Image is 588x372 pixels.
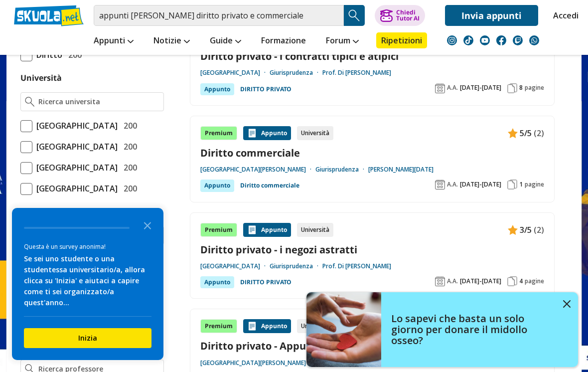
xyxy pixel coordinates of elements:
a: Giurisprudenza [270,262,322,270]
a: Prof. Di [PERSON_NAME] [322,262,391,270]
span: [GEOGRAPHIC_DATA] [32,161,118,174]
div: Università [297,223,333,237]
a: Guide [207,32,244,50]
img: Anno accademico [435,83,445,93]
img: Anno accademico [435,180,445,189]
img: Appunti contenuto [508,225,518,235]
h4: Lo sapevi che basta un solo giorno per donare il midollo osseo? [391,313,556,346]
button: Close the survey [138,215,157,235]
span: 1 [519,181,523,188]
a: [GEOGRAPHIC_DATA] [200,69,270,77]
span: A.A. [447,84,458,92]
img: Pagine [507,83,517,93]
img: tiktok [463,35,473,45]
span: pagine [525,277,544,285]
a: [GEOGRAPHIC_DATA] [200,262,270,270]
img: WhatsApp [529,35,539,45]
a: DIRITTO PRIVATO [240,276,292,288]
a: [GEOGRAPHIC_DATA][PERSON_NAME] [200,166,315,174]
div: Survey [12,208,163,360]
a: Notizie [151,32,192,50]
img: Appunti contenuto [247,321,257,331]
button: Inizia [24,328,151,348]
a: Diritto privato - Appunti [200,339,544,353]
div: Premium [200,319,237,333]
span: 200 [64,48,82,61]
a: Diritto commerciale [200,146,544,160]
img: facebook [496,35,506,45]
span: [GEOGRAPHIC_DATA] [32,119,118,132]
img: youtube [480,35,490,45]
span: Diritto [32,48,62,61]
a: Giurisprudenza [315,166,368,174]
span: 4 [519,277,523,285]
div: Appunto [200,276,234,288]
a: Diritto commerciale [240,180,299,191]
img: Cerca appunti, riassunti o versioni [347,8,362,23]
label: Facoltà [20,206,50,217]
input: Ricerca universita [38,97,159,107]
span: 5/5 [520,127,532,140]
span: [GEOGRAPHIC_DATA] [32,182,118,195]
span: 200 [120,119,137,132]
div: Se sei uno studente o una studentessa universitario/a, allora clicca su 'Inizia' e aiutaci a capi... [24,253,151,308]
button: ChiediTutor AI [375,5,425,26]
a: Invia appunti [445,5,538,26]
span: pagine [525,84,544,92]
div: Premium [200,223,237,237]
span: (2) [534,223,544,236]
span: [DATE]-[DATE] [460,181,501,188]
input: Cerca appunti, riassunti o versioni [94,5,344,26]
span: 200 [120,182,137,195]
div: Questa è un survey anonima! [24,242,151,251]
a: Giurisprudenza [270,69,322,77]
a: [GEOGRAPHIC_DATA][PERSON_NAME] [200,359,315,367]
span: A.A. [447,277,458,285]
a: [PERSON_NAME][DATE] [368,166,434,174]
div: Appunto [200,83,234,95]
div: Appunto [200,180,234,191]
div: Università [297,126,333,140]
button: Search Button [344,5,365,26]
a: Forum [323,32,361,50]
span: 200 [120,140,137,153]
a: Prof. Di [PERSON_NAME] [322,69,391,77]
label: Università [20,72,62,83]
img: Ricerca universita [25,97,34,107]
span: A.A. [447,181,458,188]
div: Appunto [243,126,291,140]
img: instagram [447,35,457,45]
img: Appunti contenuto [247,128,257,138]
span: [DATE]-[DATE] [460,84,501,92]
img: Anno accademico [435,276,445,286]
span: [GEOGRAPHIC_DATA] [32,140,118,153]
img: Appunti contenuto [247,225,257,235]
span: 8 [519,84,523,92]
img: twitch [513,35,523,45]
span: [DATE]-[DATE] [460,277,501,285]
a: Appunti [91,32,136,50]
div: Chiedi Tutor AI [396,9,420,21]
a: Diritto privato - i negozi astratti [200,243,544,256]
img: Pagine [507,180,517,189]
div: Università [297,319,333,333]
span: (2) [534,127,544,140]
a: Formazione [259,32,308,50]
a: Accedi [553,5,574,26]
div: Appunto [243,223,291,237]
a: Diritto privato - i contratti tipici e atipici [200,49,544,63]
div: Appunto [243,319,291,333]
img: Pagine [507,276,517,286]
a: Lo sapevi che basta un solo giorno per donare il midollo osseo? [306,292,578,367]
img: close [563,300,571,308]
span: pagine [525,181,544,188]
img: Appunti contenuto [508,128,518,138]
span: 200 [120,161,137,174]
a: Ripetizioni [376,32,427,48]
a: DIRITTO PRIVATO [240,83,292,95]
span: 3/5 [520,223,532,236]
div: Premium [200,126,237,140]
